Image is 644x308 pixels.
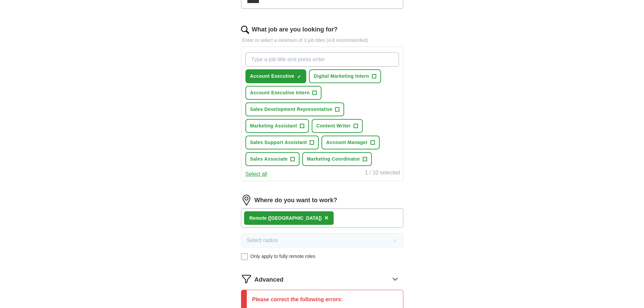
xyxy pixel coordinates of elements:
div: Remote ([GEOGRAPHIC_DATA]) [249,215,322,222]
button: Select radius [241,233,403,247]
p: Enter or select a minimum of 3 job titles (4-8 recommended) [241,37,403,44]
p: Please correct the following errors: [252,295,343,304]
button: Marketing Assistant [245,119,309,133]
button: Sales Support Assistant [245,136,319,149]
span: Sales Development Representative [250,106,333,113]
span: Marketing Assistant [250,122,297,129]
span: Sales Associate [250,156,288,163]
button: Content Writer [312,119,363,133]
button: Account Manager [321,136,380,149]
span: ✓ [297,74,301,79]
span: Select radius [247,236,278,244]
img: filter [241,274,252,284]
button: Sales Associate [245,152,300,166]
button: Account Executive Intern [245,86,321,100]
button: Marketing Coordinator [302,152,372,166]
img: location.png [241,195,252,206]
button: Digital Marketing Intern [309,69,381,83]
button: Account Executive✓ [245,69,306,83]
img: search.png [241,26,249,34]
span: Marketing Coordinator [307,156,360,163]
span: Sales Support Assistant [250,139,307,146]
span: Account Executive Intern [250,89,310,96]
span: Advanced [255,275,284,284]
span: Account Executive [250,73,294,80]
label: What job are you looking for? [252,25,338,34]
button: × [325,213,329,223]
span: Only apply to fully remote roles [251,253,315,260]
label: Where do you want to work? [255,196,337,205]
input: Only apply to fully remote roles [241,253,248,260]
div: 1 / 10 selected [365,169,400,178]
span: × [325,214,329,221]
button: Sales Development Representative [245,102,344,116]
span: Digital Marketing Intern [314,73,369,80]
span: Account Manager [326,139,368,146]
input: Type a job title and press enter [245,52,399,67]
span: Content Writer [316,122,351,129]
button: Select all [245,170,267,178]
